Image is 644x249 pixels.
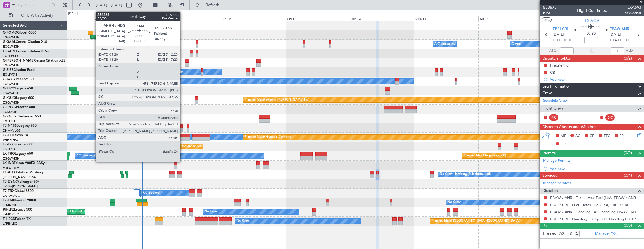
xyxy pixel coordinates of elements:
div: - - [560,115,572,120]
span: Refresh [201,3,225,7]
a: T7-FFIFalcon 7X [3,134,28,137]
button: UTC [542,17,552,22]
div: CB [550,70,555,75]
a: EBCI / CRL - Handling - Belgian Flt Handling EBCI / CRL [550,217,641,221]
span: CR [590,133,594,139]
div: SIC [605,114,615,121]
span: LX-INB [3,161,14,165]
span: ELDT [620,38,629,43]
span: G-ENRG [3,106,16,109]
span: G-JAGA [3,78,16,81]
div: Planned Maint Riga (Riga Intl) [464,152,506,160]
a: T7-DYNChallenger 604 [3,180,40,184]
div: No Crew [448,198,461,207]
div: Planned Maint Geneva (Cointrin) [245,133,291,141]
a: EBAW / ANR - Handling - ASL handling EBAW - MYHANDLING [550,209,641,214]
div: A/C Booked [142,189,160,197]
a: EGGW/LTN [3,35,20,40]
span: T7-FFI [3,134,13,137]
a: Manage PAX [595,231,616,237]
span: LX-AOA [3,171,16,174]
span: (0/4) [624,172,632,178]
div: Planned Maint Athens ([PERSON_NAME] Intl) [245,96,309,104]
span: FP [619,133,624,139]
span: (0/2) [624,55,632,61]
div: - - [616,115,629,120]
a: EGLF/FAB [3,147,17,151]
div: Sun 12 [350,16,414,21]
a: EDLW/DTM [3,166,19,170]
span: Dispatch To-Dos [542,55,571,62]
div: Owner [512,40,521,48]
div: Unplanned Maint [GEOGRAPHIC_DATA] (Ataturk) [127,96,198,104]
span: [DATE] [553,32,564,38]
span: G-GAAL [3,40,16,44]
a: EGLF/FAB [3,73,17,77]
a: T7-N1960Legacy 650 [3,124,37,128]
a: LX-TROLegacy 650 [3,152,33,156]
a: EGGW/LTN [3,63,20,67]
div: Add new [550,77,641,82]
a: LX-AOACitation Mustang [3,171,43,174]
a: Manage Permits [543,158,570,164]
a: T7-LZZIPraetor 600 [3,143,33,146]
a: EGGW/LTN [3,45,20,49]
a: 9H-LPZLegacy 500 [3,208,32,211]
span: Flight Crew [542,105,563,112]
div: A/C Unavailable [76,152,100,160]
div: Prebriefing [550,63,569,68]
a: G-GAALCessna Citation XLS+ [3,40,49,44]
a: EGGW/LTN [3,156,20,161]
a: EGGW/LTN [3,82,20,86]
span: Leg Information [542,83,571,90]
div: Wed 8 [94,16,158,21]
div: Fri 10 [222,16,286,21]
div: Tue 14 [478,16,543,21]
span: 9H-LPZ [3,208,14,211]
span: G-SPCY [3,87,15,90]
span: (0/0) [624,150,632,156]
span: G-GARE [3,50,16,53]
span: LX-TRO [3,152,15,156]
div: No Crew [205,207,217,216]
span: [DATE] [610,32,621,38]
span: G-KGKG [3,96,16,100]
div: Planned Maint [GEOGRAPHIC_DATA] ([GEOGRAPHIC_DATA]) [116,77,205,86]
a: EVRA/[PERSON_NAME] [3,184,38,189]
a: EGNR/CEG [3,54,20,58]
span: T7-N1960 [3,124,19,128]
span: 538673 [543,5,557,10]
span: Permits [542,150,556,157]
span: MF [561,133,566,139]
input: Trip Number [17,1,50,9]
div: Add new [550,166,641,171]
span: FFC [604,133,610,139]
a: EGLF/FAB [3,119,17,123]
a: LFPB/LBG [3,222,17,226]
a: LX-INBFalcon 900EX EASy II [3,161,47,165]
span: P1/3 [543,10,557,15]
a: VHHH/HKG [3,138,19,142]
a: G-JAGAPhenom 300 [3,78,35,81]
a: G-SPCYLegacy 650 [3,87,33,90]
a: G-FOMOGlobal 6000 [3,31,36,34]
div: [DATE] [68,11,78,16]
a: DGAA/ACC [3,194,20,198]
span: EBCI CRL [553,27,569,32]
a: DNMM/LOS [3,128,20,133]
div: Flight Confirmed [577,8,607,14]
span: EBAW ANR [610,27,629,32]
span: Pos Charter [624,10,641,15]
div: Planned Maint [GEOGRAPHIC_DATA] ([GEOGRAPHIC_DATA]) [432,217,520,225]
span: G-[PERSON_NAME] [3,59,34,62]
div: No Crew Hamburg (Fuhlsbuttel Intl) [440,170,491,179]
a: Manage Services [543,180,571,186]
a: G-ENRGPraetor 600 [3,106,35,109]
span: F-HECD [3,217,15,221]
span: G-VNOR [3,115,17,118]
span: Dispatch Checks and Weather [542,124,596,130]
a: G-KGKGLegacy 600 [3,96,34,100]
span: T7-DYN [3,180,15,184]
div: Unplanned Maint [GEOGRAPHIC_DATA] ([GEOGRAPHIC_DATA]) [181,142,273,151]
span: Crew [542,90,552,97]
